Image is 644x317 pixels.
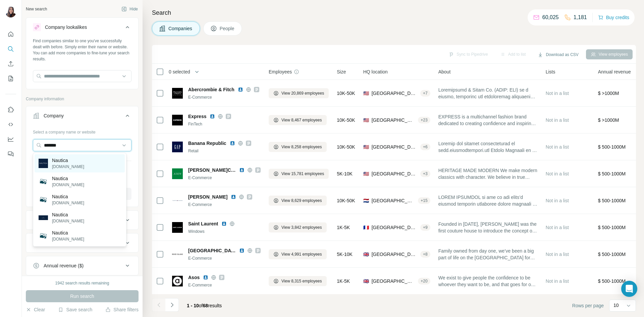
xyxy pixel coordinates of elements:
span: View 8,315 employees [281,278,322,284]
img: Logo of J.Crew [172,168,183,179]
span: HQ location [363,68,388,75]
span: 🇫🇷 [363,224,369,231]
div: E-Commerce [188,94,261,100]
button: Navigate to next page [165,298,179,312]
span: Lists [546,68,555,75]
button: Annual revenue ($) [26,258,138,274]
span: Not in a list [546,252,569,257]
button: Company lookalikes [26,19,138,38]
button: View 4,991 employees [269,249,327,259]
p: 1,181 [574,13,587,21]
div: Annual revenue ($) [44,262,84,269]
span: [GEOGRAPHIC_DATA] [188,247,236,254]
div: E-Commerce [188,282,261,288]
p: [DOMAIN_NAME] [52,164,84,170]
span: Size [337,68,346,75]
img: Nautica [39,159,48,168]
p: Nautica [52,229,84,236]
p: Nautica [52,211,84,218]
img: LinkedIn logo [239,167,245,173]
span: Saint Laurent [188,220,218,227]
span: 0 selected [169,68,190,75]
span: [PERSON_NAME] [188,194,227,200]
span: View 20,869 employees [281,90,324,96]
span: LOREM IPSUMDOL si ame co adi elits’d eiusmod temporin utlaboree dolore magnaali e adminimv quis n... [438,194,538,207]
div: Find companies similar to one you've successfully dealt with before. Simply enter their name or w... [33,38,131,62]
div: Windows [188,228,261,234]
img: Logo of Tommy Hilfiger [172,195,183,206]
span: View 4,991 employees [281,251,322,257]
span: About [438,68,451,75]
button: Quick start [5,28,16,40]
span: 🇺🇸 [363,144,369,150]
p: Company information [26,96,139,102]
span: Not in a list [546,225,569,230]
span: Not in a list [546,144,569,150]
span: HERITAGE MADE MODERN We make modern classics with character. We believe in true timelessness, the... [438,167,538,180]
img: Avatar [5,7,16,17]
button: Use Surfe API [5,118,16,130]
img: Logo of Saint Laurent [172,222,183,233]
span: View 8,258 employees [281,144,322,150]
span: Express [188,113,206,120]
button: Dashboard [5,133,16,145]
span: results [187,303,222,308]
p: [DOMAIN_NAME] [52,236,84,242]
span: Companies [168,25,193,32]
img: Nautica [39,231,48,241]
span: Banana Republic [188,140,226,147]
img: Logo of Abercrombie & Fitch [172,88,183,99]
div: Select a company name or website [33,126,131,135]
p: Nautica [52,157,84,164]
span: [GEOGRAPHIC_DATA], [GEOGRAPHIC_DATA], [GEOGRAPHIC_DATA] [372,224,418,231]
button: My lists [5,72,16,85]
span: 1K-5K [337,224,350,231]
img: LinkedIn logo [231,194,236,200]
img: Nautica [39,195,48,204]
span: $ >1000M [598,117,619,123]
span: $ 500-1000M [598,225,626,230]
button: Industry [26,212,138,228]
p: 60,025 [542,13,559,21]
span: 🇬🇧 [363,251,369,258]
span: [GEOGRAPHIC_DATA], [GEOGRAPHIC_DATA] [372,251,418,258]
span: View 3,842 employees [281,224,322,230]
span: Employees [269,68,292,75]
span: 68 [203,303,208,308]
p: 10 [613,302,619,309]
span: Not in a list [546,91,569,96]
button: Share filters [105,306,139,313]
span: We exist to give people the confidence to be whoever they want to be, and that goes for our peopl... [438,274,538,288]
button: Buy credits [598,13,629,22]
span: Loremip dol sitamet consecteturad el sedd.eiusmodtempori.utl Etdolo Magnaali en a minimv quisnos ... [438,140,538,154]
span: 1K-5K [337,278,350,284]
h4: Search [152,8,636,17]
span: [GEOGRAPHIC_DATA], [US_STATE] [372,117,416,123]
span: View 15,781 employees [281,171,324,177]
p: [DOMAIN_NAME] [52,200,84,206]
div: Open Intercom Messenger [621,281,637,297]
span: 🇳🇱 [363,197,369,204]
div: FinTech [188,121,261,127]
p: [DOMAIN_NAME] [52,182,84,188]
button: Company [26,108,138,126]
span: Not in a list [546,198,569,203]
button: View 8,467 employees [269,115,327,125]
span: 10K-50K [337,90,355,97]
span: 5K-10K [337,251,353,258]
span: [PERSON_NAME]Crew [188,167,236,173]
button: Feedback [5,148,16,160]
div: New search [26,6,47,12]
span: View 8,629 employees [281,198,322,204]
span: 10K-50K [337,197,355,204]
span: 🇬🇧 [363,278,369,284]
img: Logo of Banana Republic [172,142,183,152]
span: $ 500-1000M [598,278,626,284]
img: Nautica [39,177,48,186]
div: Retail [188,148,261,154]
div: + 23 [418,117,430,123]
span: 10K-50K [337,144,355,150]
div: + 9 [420,224,430,230]
span: People [220,25,235,32]
div: E-Commerce [188,255,261,261]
